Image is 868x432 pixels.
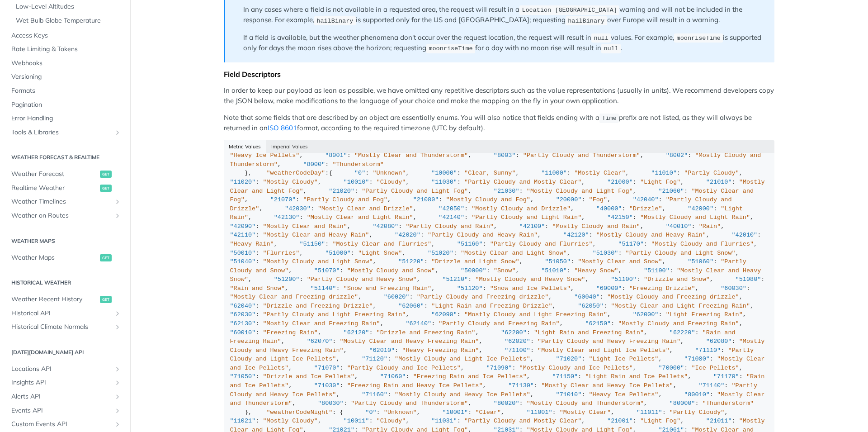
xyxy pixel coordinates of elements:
[230,320,256,327] span: "62130"
[604,45,618,52] span: null
[377,329,476,336] span: "Drizzle and Freezing Rain"
[611,276,637,283] span: "51100"
[699,223,721,230] span: "Rain"
[230,232,256,238] span: "42110"
[11,184,98,193] span: Realtime Weather
[316,17,353,24] span: hailBinary
[332,161,383,168] span: "Thunderstorm"
[607,418,633,424] span: "21001"
[464,418,581,424] span: "Partly Cloudy and Mostly Clear"
[347,365,461,371] span: "Partly Cloudy and Ice Pellets"
[263,418,318,424] span: "Mostly Cloudy"
[527,409,552,416] span: "11001"
[541,382,673,389] span: "Mostly Clear and Heavy Ice Pellets"
[688,205,713,212] span: "42000"
[114,198,121,205] button: Show subpages for Weather Timelines
[523,152,640,159] span: "Partly Cloudy and Thunderstorm"
[538,338,680,345] span: "Partly Cloudy and Heavy Freezing Rain"
[618,320,739,327] span: "Mostly Cloudy and Freezing Rain"
[695,347,721,354] span: "71110"
[114,310,121,317] button: Show subpages for Historical API
[230,250,256,256] span: "50010"
[428,250,453,256] span: "51020"
[640,179,680,185] span: "Light Fog"
[325,152,347,159] span: "8001"
[230,285,285,292] span: "Rain and Snow"
[684,170,739,176] span: "Partly Cloudy"
[7,293,123,306] a: Weather Recent Historyget
[486,365,512,371] span: "71090"
[307,276,417,283] span: "Partly Cloudy and Heavy Snow"
[230,303,256,309] span: "62040"
[7,43,123,56] a: Rate Limiting & Tokens
[11,392,112,401] span: Alerts API
[344,285,431,292] span: "Snow and Freezing Rain"
[593,250,618,256] span: "51030"
[461,267,486,274] span: "50000"
[100,185,112,192] span: get
[560,409,611,416] span: "Mostly Clear"
[442,409,468,416] span: "10001"
[596,205,622,212] span: "40000"
[475,276,585,283] span: "Mostly Cloudy and Heavy Snow"
[11,114,121,123] span: Error Handling
[713,373,739,380] span: "71170"
[637,409,662,416] span: "11011"
[563,232,589,238] span: "42120"
[16,16,121,25] span: Wet Bulb Globe Temperature
[344,418,369,424] span: "10011"
[640,214,750,221] span: "Mostly Cloudy and Light Rain"
[431,170,457,176] span: "10000"
[7,112,123,125] a: Error Handling
[398,258,424,265] span: "51220"
[545,258,571,265] span: "51050"
[307,338,333,345] span: "62070"
[11,86,121,95] span: Formats
[11,14,123,28] a: Wet Bulb Globe Temperature
[721,285,746,292] span: "60030"
[285,205,311,212] span: "42030"
[688,258,713,265] span: "51060"
[11,197,112,206] span: Weather Timelines
[268,123,297,132] a: ISO 8601
[633,311,659,318] span: "62000"
[11,72,121,81] span: Versioning
[618,241,644,247] span: "51170"
[428,232,538,238] span: "Partly Cloudy and Heavy Rain"
[11,45,121,54] span: Rate Limiting & Tokens
[329,188,354,195] span: "21020"
[11,406,112,415] span: Events API
[684,391,710,398] span: "80010"
[100,296,112,303] span: get
[395,391,530,398] span: "Mostly Cloudy and Heavy Ice Pellets"
[651,170,677,176] span: "11010"
[736,276,761,283] span: "51080"
[629,205,662,212] span: "Drizzle"
[263,303,373,309] span: "Drizzle and Freezing Drizzle"
[373,170,406,176] span: "Unknown"
[611,303,750,309] span: "Mostly Clear and Light Freezing Rain"
[666,152,688,159] span: "8002"
[347,382,483,389] span: "Freezing Rain and Heavy Ice Pellets"
[585,320,611,327] span: "62150"
[11,378,112,387] span: Insights API
[589,391,659,398] span: "Heavy Ice Pellets"
[263,232,369,238] span: "Mostly Clear and Heavy Rain"
[602,115,616,122] span: Time
[538,347,670,354] span: "Mostly Clear and Light Ice Pellets"
[395,356,530,362] span: "Mostly Cloudy and Light Ice Pellets"
[494,188,519,195] span: "21030"
[325,250,351,256] span: "51000"
[230,258,256,265] span: "51040"
[344,179,369,185] span: "10010"
[7,153,123,161] h2: Weather Forecast & realtime
[457,241,483,247] span: "51160"
[11,59,121,68] span: Webhooks
[332,241,431,247] span: "Mostly Clear and Flurries"
[344,329,369,336] span: "62120"
[505,347,530,354] span: "71100"
[100,171,112,178] span: get
[461,250,567,256] span: "Mostly Clear and Light Snow"
[431,418,457,424] span: "11031"
[429,45,472,52] span: moonriseTime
